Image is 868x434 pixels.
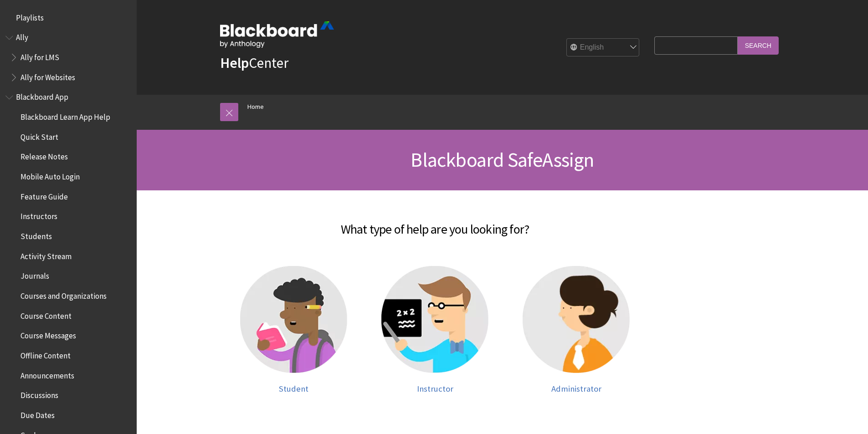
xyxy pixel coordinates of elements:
[247,101,264,112] a: Home
[411,147,594,172] span: Blackboard SafeAssign
[21,348,71,360] span: Offline Content
[21,308,72,321] span: Course Content
[21,269,49,281] span: Journals
[220,21,334,48] img: Blackboard by Anthology
[21,249,72,261] span: Activity Stream
[21,368,74,380] span: Announcements
[21,169,80,181] span: Mobile Auto Login
[417,383,453,394] span: Instructor
[21,129,58,142] span: Quick Start
[232,266,355,394] a: Student help Student
[21,388,58,400] span: Discussions
[21,189,68,201] span: Feature Guide
[374,266,497,394] a: Instructor help Instructor
[21,109,110,122] span: Blackboard Learn App Help
[16,30,28,42] span: Ally
[16,90,68,102] span: Blackboard App
[21,209,57,221] span: Instructors
[21,70,75,82] span: Ally for Websites
[567,39,640,57] select: Site Language Selector
[153,209,718,239] h2: What type of help are you looking for?
[220,54,288,72] a: HelpCenter
[5,10,131,26] nav: Book outline for Playlists
[738,36,779,54] input: Search
[523,266,630,373] img: Administrator help
[21,408,55,420] span: Due Dates
[5,30,131,85] nav: Book outline for Anthology Ally Help
[21,328,76,341] span: Course Messages
[21,229,52,241] span: Students
[240,266,347,373] img: Student help
[279,383,308,394] span: Student
[21,288,107,301] span: Courses and Organizations
[220,54,249,72] strong: Help
[21,50,59,62] span: Ally for LMS
[381,266,488,373] img: Instructor help
[16,10,44,22] span: Playlists
[21,149,68,162] span: Release Notes
[515,266,638,394] a: Administrator help Administrator
[551,383,601,394] span: Administrator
